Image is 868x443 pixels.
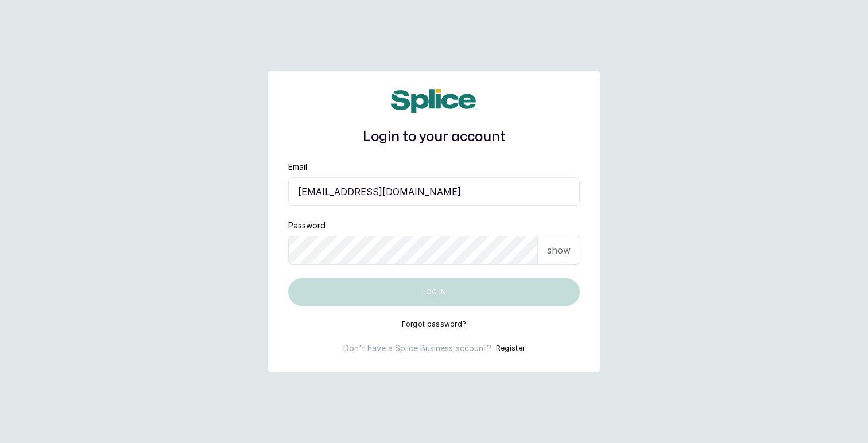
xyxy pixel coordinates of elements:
h1: Login to your account [288,127,580,147]
p: Don't have a Splice Business account? [343,343,491,354]
label: Password [288,220,325,231]
label: Email [288,161,307,173]
button: Log in [288,278,580,306]
input: email@acme.com [288,177,580,206]
button: Register [496,343,525,354]
p: show [547,243,571,257]
button: Forgot password? [402,320,467,329]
